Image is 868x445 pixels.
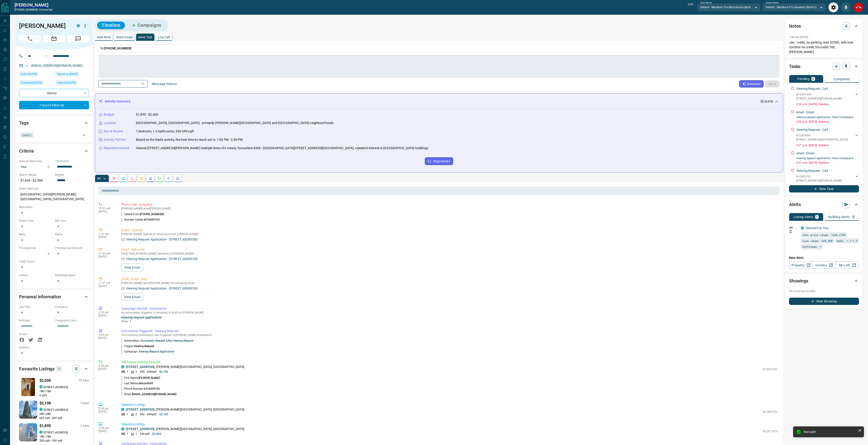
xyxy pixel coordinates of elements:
[98,426,114,430] p: 2:28 pm
[55,173,89,177] p: Budget:
[15,2,52,8] h2: [PERSON_NAME]
[39,408,43,411] div: condos.ca
[796,143,859,147] p: 2:27 p.m. [DATE] - Overdue
[55,80,89,87] div: Fri Aug 22 2025
[55,232,89,236] p: Baths:
[19,291,89,302] div: Personal Information
[19,117,89,128] div: Tags
[159,412,168,416] p: $2,150
[39,423,51,429] p: $1,895
[55,305,89,309] p: Company:
[39,435,89,439] p: 1 BD | 1 BA
[796,102,859,106] p: 2:26 p.m. [DATE] - Overdue
[805,226,829,230] a: Tailored For You
[789,226,798,230] p: Off
[98,333,114,336] p: 2:29 pm
[121,422,778,427] p: Viewed a Listing
[121,177,125,180] svg: Lead Browsing Activity
[763,367,778,371] p: N12453751
[121,402,778,407] p: Viewed a Listing
[789,185,859,192] button: New Task
[812,77,814,80] p: 6
[98,364,114,367] p: 2:29 pm
[121,228,778,233] p: Email - Opened
[121,333,778,337] p: The following automation was triggered for [PERSON_NAME] Alexandroff
[126,257,197,261] p: Viewing Request Application - [STREET_ADDRESS]
[67,35,89,42] span: Message
[796,127,828,132] p: Viewing Request - Call
[98,44,779,52] p: To:
[794,215,813,219] p: Listing Alerts
[121,392,176,396] p: Email:
[688,2,693,12] p: 0:42
[98,407,114,410] p: 2:28 pm
[19,173,53,177] p: Search Range:
[796,134,848,138] p: N12409991
[828,215,850,219] p: Building Alerts
[789,63,800,70] h2: Tasks
[22,133,32,137] span: [DATE]
[739,80,764,88] button: Generate
[796,110,814,115] p: email - Email
[98,430,114,433] p: [DATE]
[19,232,53,236] p: Beds:
[796,138,848,142] p: [STREET_ADDRESS] , [GEOGRAPHIC_DATA]
[136,137,243,142] p: Based on the lead's activity, the best time to reach out is: 1:00 PM - 2:00 PM
[796,92,859,102] div: N12457533[STREET_ADDRESS],[PERSON_NAME]
[121,264,143,271] button: View Email
[802,244,821,249] span: bathrooms: 1
[130,320,131,323] span: 1
[127,412,128,416] p: 1
[98,210,114,213] p: [DATE]
[104,46,131,50] span: [PHONE_NUMBER]
[138,36,152,39] p: Send Text
[140,81,146,87] button: Open
[98,281,114,285] p: 11:41 pm
[697,3,760,11] div: Default - MacBook Pro Microphone (Built-in)
[121,277,778,282] p: HTML Email - Sent
[121,339,193,343] p: Automation:
[796,133,859,143] div: N12409991[STREET_ADDRESS],[GEOGRAPHIC_DATA]
[158,36,170,39] p: Log Call
[81,424,89,428] p: 2 days
[104,137,126,142] p: Activity Pattern
[789,255,859,260] p: New Alert:
[121,306,778,311] p: Campaign Started - Automation
[58,366,61,371] p: 11
[789,298,859,305] button: New Showing
[12,401,44,419] img: Favourited listing
[140,370,156,374] p: 600 - 699 sqft
[19,35,41,42] span: Call
[144,218,160,221] span: 4374439153
[121,212,164,216] p: Called From:
[139,350,174,353] a: viewing request application
[39,430,43,434] div: condos.ca
[39,389,89,393] p: 1 BD | 1 BA
[167,177,170,180] svg: Opportunities
[126,427,244,431] p: , [PERSON_NAME][GEOGRAPHIC_DATA], [GEOGRAPHIC_DATA]
[98,255,114,258] p: [DATE]
[55,72,89,78] div: Fri Aug 22 2025
[828,2,838,12] div: Audio Settings
[139,376,160,379] span: [PERSON_NAME]
[762,3,826,11] div: Default - MacBook Pro Speakers (Built-in)
[126,407,244,412] p: , [PERSON_NAME][GEOGRAPHIC_DATA], [GEOGRAPHIC_DATA]
[19,146,89,156] div: Criteria
[39,416,89,420] p: 600 sqft - 699 sqft
[140,213,164,216] span: [PHONE_NUMBER]
[802,233,845,237] span: rent price range: 1620,2750
[19,101,89,109] div: Future Follow Up
[121,252,778,255] p: Email from [PERSON_NAME] delivered to [PERSON_NAME]
[121,316,162,319] a: viewing request application
[763,429,778,433] p: N12377473
[789,201,801,208] h2: Alerts
[19,345,89,350] p: Address:
[98,232,114,236] p: 1:02 am
[816,215,818,219] p: 1
[796,97,842,101] p: [STREET_ADDRESS] , [PERSON_NAME]
[796,179,842,183] p: [STREET_ADDRESS] , [PERSON_NAME]
[112,177,116,180] svg: Notes
[39,439,89,443] p: 500 sqft - 599 sqft
[121,387,160,391] p: Phone Number:
[789,40,859,54] p: Jan, 1+den, no parking, max $2500, wife new commer no credit, his credit 700, [PERSON_NAME]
